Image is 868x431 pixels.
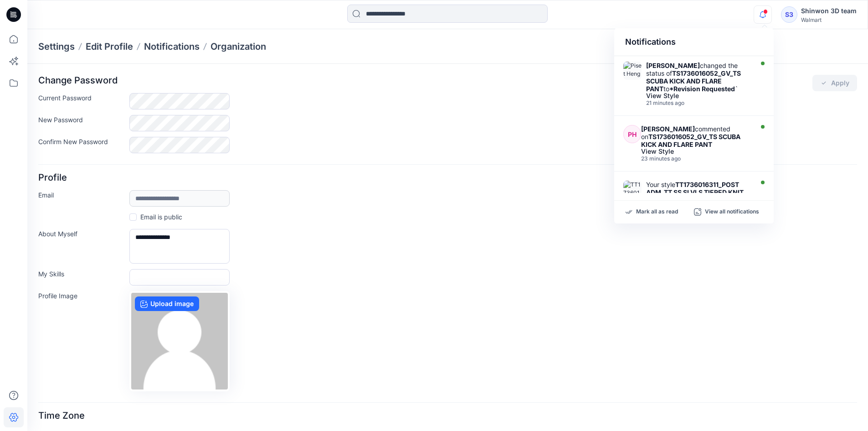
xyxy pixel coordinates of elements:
[38,229,124,260] label: About Myself
[38,40,75,53] p: Settings
[38,410,85,426] p: Time Zone
[38,75,118,91] p: Change Password
[38,93,124,106] label: Current Password
[646,93,751,99] div: View Style
[623,62,642,80] img: Piset Heng
[38,190,124,203] label: Email
[144,40,200,53] a: Notifications
[646,100,751,106] div: Tuesday, August 12, 2025 10:06
[623,181,642,199] img: TT1736016311_POST ADM_TT TIERED KNIT DRESS SLVLESS
[38,172,67,188] p: Profile
[211,40,266,53] a: Organization
[38,137,124,150] label: Confirm New Password
[641,133,740,148] strong: TS1736016052_GV_TS SCUBA KICK AND FLARE PANT
[636,208,678,216] p: Mark all as read
[641,156,750,162] div: Tuesday, August 12, 2025 10:04
[86,40,133,53] a: Edit Profile
[705,208,759,216] p: View all notifications
[140,212,182,222] p: Email is public
[614,28,774,56] div: Notifications
[801,5,857,16] div: Shinwon 3D team
[641,125,695,133] strong: [PERSON_NAME]
[38,115,124,128] label: New Password
[131,293,228,389] img: no-profile.png
[646,62,751,93] div: changed the status of to `
[646,181,744,204] strong: TT1736016311_POST ADM_TT SS SLVLS TIERED KNIT DRESS
[38,269,124,282] label: My Skills
[135,296,199,311] label: Upload image
[623,125,641,143] div: PH
[646,69,741,93] strong: TS1736016052_GV_TS SCUBA KICK AND FLARE PANT
[781,6,797,23] div: S3
[641,125,750,148] div: commented on
[801,16,857,23] div: Walmart
[646,62,700,69] strong: [PERSON_NAME]
[646,181,751,227] div: Your style has been updated with version
[38,291,124,388] label: Profile Image
[641,148,750,155] div: View Style
[669,85,735,93] strong: *Revision Requested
